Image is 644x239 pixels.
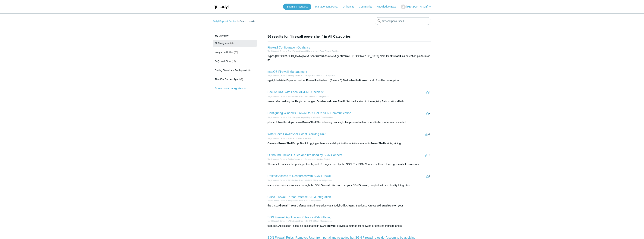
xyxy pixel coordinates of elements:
[213,67,257,74] a: Getting Started and Deployment (8)
[268,158,285,160] a: Todyl Support Center
[285,116,310,119] li: Third Party & Compatibility
[213,20,237,23] li: Todyl Support Center
[268,54,431,62] div: Types [GEOGRAPHIC_DATA] Next-Gen As a Next-gen , [GEOGRAPHIC_DATA] Next-Gen is a detection platfo...
[268,224,431,228] div: features. Application Rules, as designated in SGN , provide a method for allowing or denying traf...
[285,50,310,53] li: Third Party & Compatibility
[330,100,344,103] em: PowerShell
[230,42,234,45] span: (86)
[268,179,285,181] a: Todyl Support Center
[283,4,311,10] a: Submit a Request
[302,137,311,140] li: SIEMv2
[321,184,330,187] em: Firewall
[406,5,428,8] span: [PERSON_NAME]
[268,116,285,119] li: Todyl Support Center
[285,158,315,161] li: Getting Started and Deployment
[288,137,302,140] a: SIEM and Cases
[213,34,257,37] h3: By Category
[213,3,229,10] img: Todyl Support Center Help Center home page
[288,179,318,181] a: SASE & ZeroTrust - NGFW & ZTNA
[426,133,430,136] span: -2
[370,142,385,145] em: PowerShell
[426,112,430,115] span: 3
[377,5,400,9] a: Knowledge Base
[268,90,324,94] a: Secure DNS with Local AD/DNS Checklist
[318,179,331,182] li: Configuration
[313,50,339,52] a: Network Edge Firewall Conflicts
[268,200,285,202] a: Todyl Support Center
[268,120,431,124] div: please follow the steps below. The following is a single line command to be run from an elevated
[268,112,351,115] a: Configuring Windows Firewall for SGN to SGN Communication
[310,50,339,53] li: Network Edge Firewall Conflicts
[268,132,326,136] a: What Does PowerShell Script Blocking Do?
[268,158,285,161] li: Todyl Support Center
[285,95,315,98] li: SASE & ZeroTrust - Secure DNS
[285,74,315,77] li: Getting Started and Deployment
[268,162,431,166] div: This article outlines the ports, protocols, and IP ranges used by the SGN. The SGN Connect softwa...
[318,96,329,98] a: Configuration
[268,50,285,52] a: Todyl Support Center
[268,153,342,157] a: Outbound Firewall Rules and IPs used by SGN Connect
[268,96,285,98] a: Todyl Support Center
[320,220,331,222] a: Configuration
[302,121,316,124] em: PowerShell
[240,78,243,81] span: (7)
[326,224,335,227] em: Firewall
[288,158,315,160] a: Getting Started and Deployment
[268,70,307,73] a: macOS Firewall Management
[248,69,250,72] span: (8)
[306,200,321,202] a: SIEM Integrations
[343,5,358,9] a: University
[288,50,310,52] a: Third Party & Compatibility
[401,5,431,9] button: [PERSON_NAME]
[213,85,248,92] button: Show more categories
[268,199,285,202] li: Todyl Support Center
[285,179,318,182] li: SASE & ZeroTrust - NGFW & ZTNA
[391,55,401,58] em: Firewall
[378,204,388,207] em: Firewall
[303,199,321,202] li: SIEM Integrations
[375,17,431,25] input: Search
[288,200,303,202] a: Integration Guides
[268,99,431,103] div: server after making the Registry changes. Disable via # Set the location to the registry Set-Loca...
[215,78,240,81] span: The SGN Connect Agent
[268,220,285,222] a: Todyl Support Center
[268,74,285,77] a: Todyl Support Center
[315,55,324,58] em: Firewall
[288,220,318,222] a: SASE & ZeroTrust - NGFW & ZTNA
[268,195,331,199] a: Cisco Firewall Threat Defense SIEM Integration
[268,204,431,208] div: the Cisco Threat Defense SIEM integration via a Todyl Utility Agent. Section 1: Create a Rule on ...
[268,141,431,145] div: Overview Script Block Logging enhances visibility into the activities related to scripts, aiding
[232,60,236,63] span: (12)
[213,20,236,23] a: Todyl Support Center
[215,69,247,72] span: Getting Started and Deployment
[317,74,335,77] a: Desktop Deployment
[268,183,431,187] div: access to various resources through the SGN . You can use your SGN , coupled with an Identity Int...
[213,76,257,83] a: The SGN Connect Agent (7)
[306,79,316,82] em: Firewall
[268,34,431,39] h1: 86 results for "firewall powershell" in All Categories
[285,137,302,140] li: SIEM and Cases
[268,95,285,98] li: Todyl Support Center
[268,50,285,53] li: Todyl Support Center
[317,158,330,160] a: Getting Started
[215,51,233,54] span: Integration Guides
[215,42,229,45] span: All Categories
[315,158,330,161] li: Getting Started
[268,137,285,140] li: Todyl Support Center
[213,49,257,56] a: Integration Guides (20)
[268,179,285,182] li: Todyl Support Center
[278,204,288,207] em: Firewall
[268,216,331,219] a: SGN Firewall Application Rules vs Web Filtering
[426,175,430,178] span: 1
[310,116,333,119] li: Microsoft Considerations
[268,46,310,49] a: Firewall Configuration Guidance
[213,40,257,47] a: All Categories (86)
[304,137,311,140] a: SIEMv2
[278,142,293,145] em: PowerShell
[315,5,342,9] a: Management Portal
[359,79,368,82] em: firewall
[268,74,285,77] li: Todyl Support Center
[341,55,350,58] em: firewall
[313,116,333,118] a: Microsoft Considerations
[426,91,430,94] span: 6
